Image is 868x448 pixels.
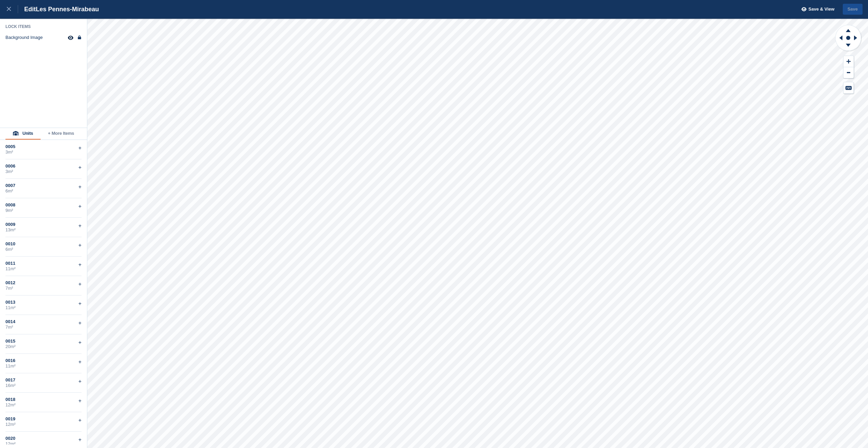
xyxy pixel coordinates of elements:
div: Lock Items [5,24,82,29]
div: + [78,338,82,347]
div: + [78,261,82,269]
div: 001520m²+ [5,334,82,354]
div: 3m² [5,169,82,174]
div: 12m² [5,422,82,427]
div: Edit Les Pennes-Mirabeau [18,5,99,13]
div: 0018 [5,397,82,402]
div: + [78,436,82,444]
div: 7m² [5,324,82,330]
div: + [78,202,82,211]
div: + [78,416,82,424]
div: 6m² [5,247,82,252]
div: 0019 [5,416,82,422]
div: + [78,300,82,308]
div: 11m² [5,305,82,310]
div: 0007 [5,183,82,188]
button: Keyboard Shortcuts [843,82,854,93]
div: 00053m²+ [5,140,82,159]
div: 12m² [5,441,82,447]
button: Save [843,4,863,15]
div: 00147m²+ [5,315,82,334]
div: 9m² [5,208,82,213]
div: 001111m²+ [5,257,82,276]
div: + [78,222,82,230]
div: 12m² [5,402,82,408]
button: Save & View [798,4,835,15]
div: 00106m²+ [5,237,82,257]
div: + [78,319,82,327]
div: 001812m²+ [5,393,82,412]
button: Units [5,128,41,140]
div: 11m² [5,363,82,369]
div: 000913m²+ [5,218,82,237]
div: 0008 [5,202,82,208]
div: + [78,144,82,152]
div: 0011 [5,261,82,266]
div: 001311m²+ [5,295,82,315]
div: 0006 [5,163,82,169]
div: 6m² [5,188,82,194]
div: + [78,377,82,386]
div: 0005 [5,144,82,149]
div: 0015 [5,338,82,344]
div: 0012 [5,280,82,286]
button: + More Items [41,128,82,140]
div: Background Image [5,35,43,40]
div: 0020 [5,436,82,441]
div: 7m² [5,286,82,291]
div: 001716m²+ [5,373,82,393]
button: Zoom In [843,56,854,67]
div: 11m² [5,266,82,272]
div: 00089m²+ [5,198,82,218]
div: 0013 [5,300,82,305]
div: + [78,163,82,172]
div: 0014 [5,319,82,324]
div: 16m² [5,383,82,388]
div: + [78,183,82,191]
div: + [78,241,82,249]
div: 001912m²+ [5,412,82,432]
div: 3m² [5,149,82,155]
div: + [78,280,82,288]
div: + [78,358,82,366]
div: 00076m²+ [5,179,82,198]
div: 0009 [5,222,82,227]
div: 0017 [5,377,82,383]
div: 20m² [5,344,82,349]
div: 0016 [5,358,82,363]
div: 13m² [5,227,82,233]
button: Zoom Out [843,67,854,78]
span: Save & View [808,6,834,13]
div: + [78,397,82,405]
div: 00127m²+ [5,276,82,295]
div: 00063m²+ [5,159,82,179]
div: 0010 [5,241,82,247]
div: 001611m²+ [5,354,82,373]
